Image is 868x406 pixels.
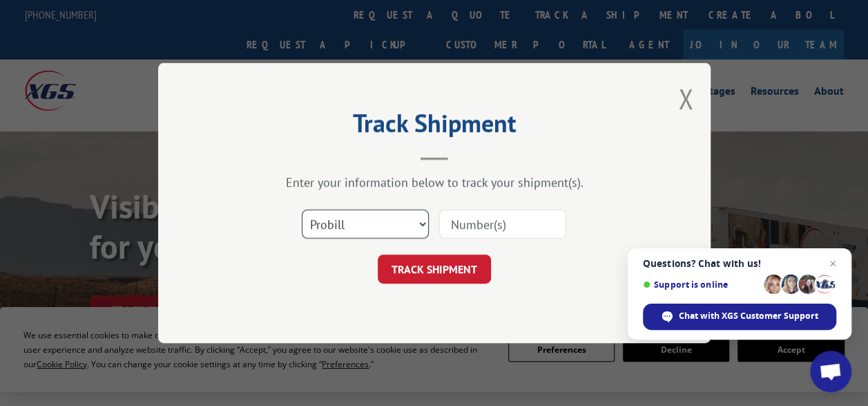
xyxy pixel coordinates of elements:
[643,304,836,330] div: Chat with XGS Customer Support
[679,310,818,322] span: Chat with XGS Customer Support
[227,174,642,190] div: Enter your information below to track your shipment(s).
[643,279,759,290] span: Support is online
[824,255,841,272] span: Close chat
[810,351,851,392] div: Open chat
[227,113,642,140] h2: Track Shipment
[439,210,566,239] input: Number(s)
[643,258,836,269] span: Questions? Chat with us!
[378,255,491,284] button: TRACK SHIPMENT
[678,80,693,117] button: Close modal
